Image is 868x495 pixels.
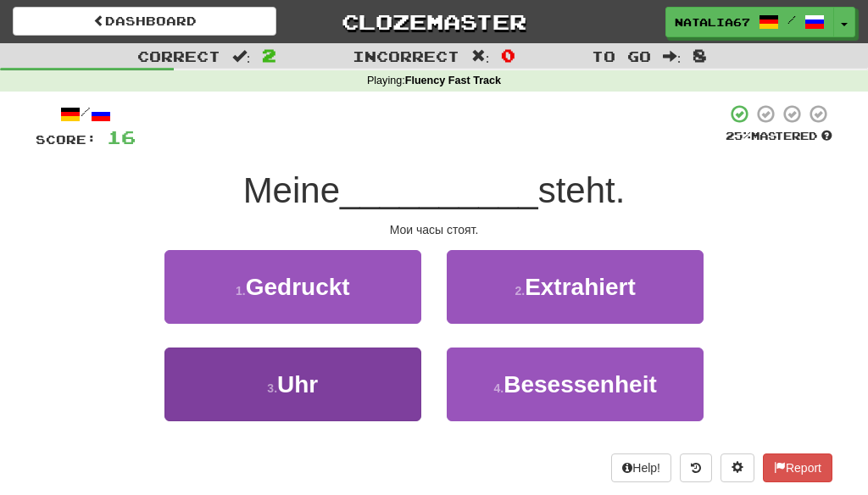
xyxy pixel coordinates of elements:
[13,7,276,36] a: Dashboard
[262,45,276,65] span: 2
[164,348,421,421] button: 3.Uhr
[787,14,796,25] span: /
[232,49,251,64] span: :
[353,47,459,64] span: Incorrect
[538,170,626,210] span: steht.
[267,381,277,395] small: 3 .
[243,170,340,210] span: Meine
[515,284,525,298] small: 2 .
[236,284,246,298] small: 1 .
[592,47,651,64] span: To go
[611,453,671,482] button: Help!
[302,7,565,36] a: Clozemaster
[525,274,636,300] span: Extrahiert
[447,250,704,324] button: 2.Extrahiert
[680,453,712,482] button: Round history (alt+y)
[405,75,501,86] strong: Fluency Fast Track
[726,129,832,144] div: Mastered
[763,453,832,482] button: Report
[501,45,515,65] span: 0
[36,221,832,238] div: Мои часы стоят.
[277,371,318,398] span: Uhr
[164,250,421,324] button: 1.Gedruckt
[494,381,504,395] small: 4 .
[665,7,834,37] a: NATALIA67 /
[36,132,97,147] span: Score:
[663,49,682,64] span: :
[447,348,704,421] button: 4.Besessenheit
[471,49,490,64] span: :
[504,371,657,398] span: Besessenheit
[675,14,750,30] span: NATALIA67
[340,170,538,210] span: __________
[726,129,751,142] span: 25 %
[693,45,707,65] span: 8
[246,274,350,300] span: Gedruckt
[36,103,136,125] div: /
[107,126,136,147] span: 16
[137,47,220,64] span: Correct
